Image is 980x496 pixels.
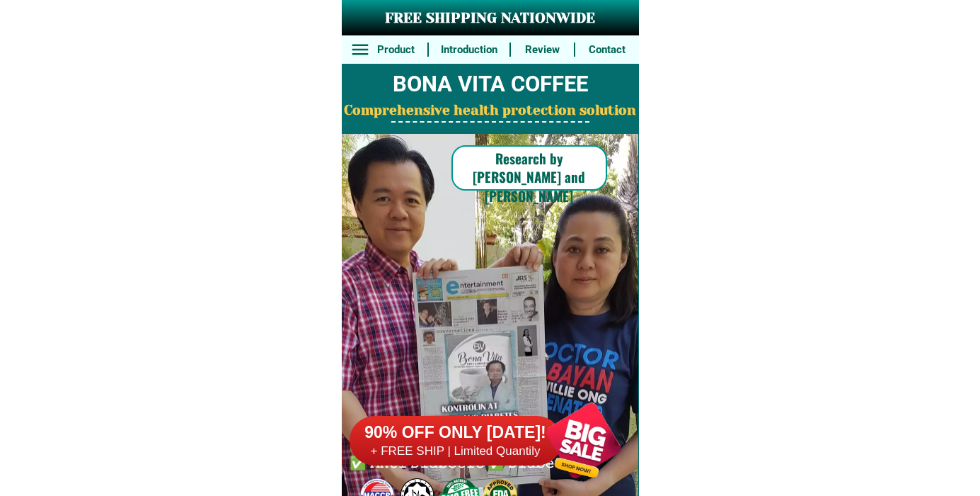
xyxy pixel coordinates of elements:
[371,42,420,58] h6: Product
[342,8,639,29] h3: FREE SHIPPING NATIONWIDE
[342,68,639,101] h2: BONA VITA COFFEE
[350,444,562,459] h6: + FREE SHIP | Limited Quantily
[519,42,567,58] h6: Review
[583,42,631,58] h6: Contact
[350,422,562,444] h6: 90% OFF ONLY [DATE]!
[451,149,607,205] h6: Research by [PERSON_NAME] and [PERSON_NAME]
[342,101,639,121] h2: Comprehensive health protection solution
[436,42,502,58] h6: Introduction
